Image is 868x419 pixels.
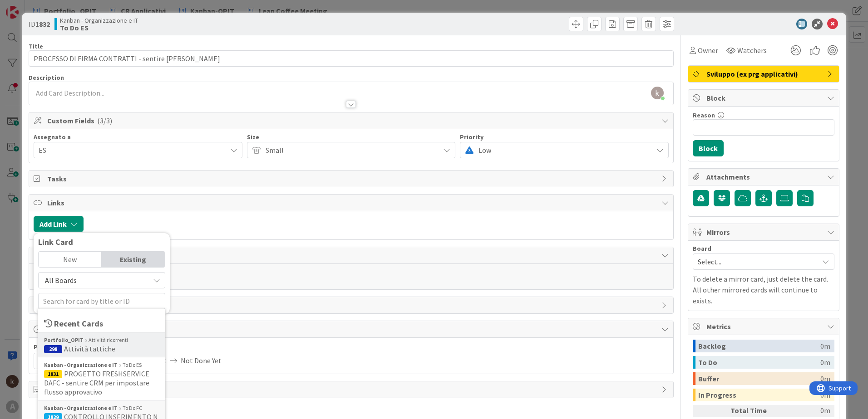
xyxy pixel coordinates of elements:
input: type card name here... [29,50,674,67]
b: 1832 [35,19,50,29]
span: Planned Dates [34,342,113,352]
span: Comments [47,250,657,261]
div: Attività ricorrenti [44,336,159,344]
span: Exit Criteria [47,384,657,395]
div: 0m [820,372,830,385]
span: ES [39,145,227,156]
span: Sviluppo (ex prg applicativi) [706,68,823,79]
span: Low [478,144,648,156]
img: AAcHTtd5rm-Hw59dezQYKVkaI0MZoYjvbSZnFopdN0t8vu62=s96-c [651,87,664,99]
div: Backlog [698,340,820,352]
span: Watchers [737,45,767,56]
div: Size [247,134,456,140]
span: ID [29,19,50,29]
label: Reason [693,111,715,119]
span: Owner [698,45,718,56]
span: Select... [698,255,814,268]
button: Block [693,140,724,156]
span: Support [19,1,41,12]
div: 0m [820,340,830,352]
span: Custom Fields [47,115,657,126]
b: Kanban - Organizzazione e IT [44,404,118,412]
span: Actual Dates [118,342,222,352]
span: Mirrors [706,227,823,238]
b: To Do ES [60,24,138,31]
span: Attachments [706,171,823,182]
div: Existing [102,252,165,267]
div: 0m [820,356,830,369]
div: To Do ES [44,361,159,369]
span: ( 3/3 ) [97,116,112,125]
label: Title [29,42,43,50]
span: All Boards [45,276,77,285]
span: Links [47,197,657,208]
div: To Do [698,356,820,369]
div: Priority [460,134,669,140]
div: 1831 [44,370,62,378]
div: In Progress [698,389,820,401]
span: Tasks [47,173,657,184]
span: PROGETTO FRESHSERVICE DAFC - sentire CRM per impostare flusso approvativo [44,369,149,396]
span: Metrics [706,321,823,332]
span: Not Done Yet [181,353,222,368]
div: Link Card [38,238,165,247]
span: Description [29,73,64,82]
b: Portfolio_OPIT [44,336,84,344]
div: To Do FC [44,404,159,412]
div: New [39,252,102,267]
span: Board [693,245,711,252]
div: 298 [44,345,62,353]
span: History [47,300,657,311]
button: Add Link [34,216,84,232]
div: Total Time [730,405,780,417]
div: Assegnato a [34,134,242,140]
span: Attività tattiche [64,344,115,353]
span: Kanban - Organizzazione e IT [60,17,138,24]
span: Block [706,93,823,103]
p: To delete a mirror card, just delete the card. All other mirrored cards will continue to exists. [693,273,834,306]
input: Search for card by title or ID [38,293,165,309]
div: 0m [820,389,830,401]
span: Small [266,144,435,156]
div: 0m [784,405,830,417]
b: Kanban - Organizzazione e IT [44,361,118,369]
div: Buffer [698,372,820,385]
div: Recent Cards [44,317,159,330]
span: Dates [47,324,657,335]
